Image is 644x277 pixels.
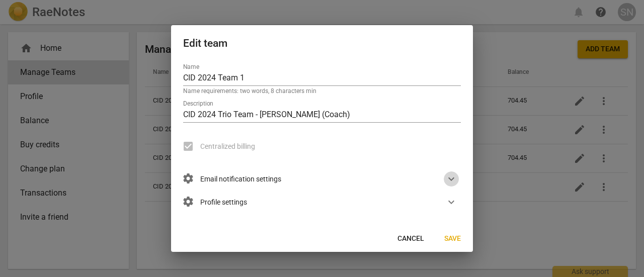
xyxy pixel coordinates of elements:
span: settings [182,196,194,208]
p: Name requirements: two words, 8 characters min [183,88,461,94]
span: Save [444,234,461,244]
button: Save [436,230,469,248]
button: Show more [444,195,459,210]
span: Email notification settings [183,173,281,184]
span: expand_more [445,173,457,185]
label: Description [183,101,213,107]
span: expand_more [445,196,457,208]
h2: Edit team [183,37,461,50]
label: Name [183,64,199,70]
span: Profile settings [183,197,247,208]
span: Cancel [397,234,424,244]
button: Cancel [389,230,432,248]
span: Centralized billing [200,141,255,152]
button: Show more [444,171,459,187]
span: settings [182,172,194,184]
